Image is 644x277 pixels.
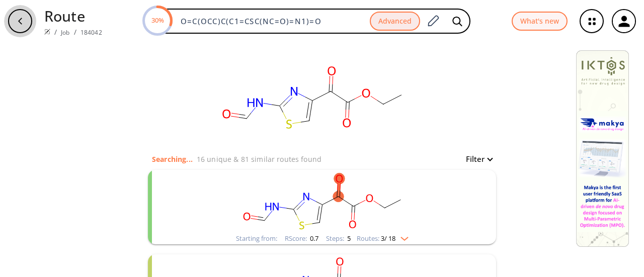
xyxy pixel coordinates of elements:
[210,42,412,153] svg: O=C(OCC)C(C1=CSC(NC=O)=N1)=O
[236,235,277,242] div: Starting from:
[285,235,318,242] div: RScore :
[197,154,321,164] p: 16 unique & 81 similar routes found
[512,12,568,31] button: What's new
[151,16,164,25] text: 30%
[370,12,420,31] button: Advanced
[381,235,395,242] span: 3 / 18
[191,170,453,233] svg: CCOC(=O)C(=O)c1csc(NC=O)n1
[326,235,351,242] div: Steps :
[576,50,629,247] img: Banner
[54,27,57,37] li: /
[395,233,409,241] img: Down
[44,5,102,27] p: Route
[308,234,318,243] span: 0.7
[460,155,492,163] button: Filter
[61,28,69,37] a: Job
[152,154,193,164] p: Searching...
[346,234,351,243] span: 5
[74,27,76,37] li: /
[80,28,102,37] a: 184042
[357,235,409,242] div: Routes:
[175,16,370,26] input: Enter SMILES
[44,29,50,35] img: Spaya logo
